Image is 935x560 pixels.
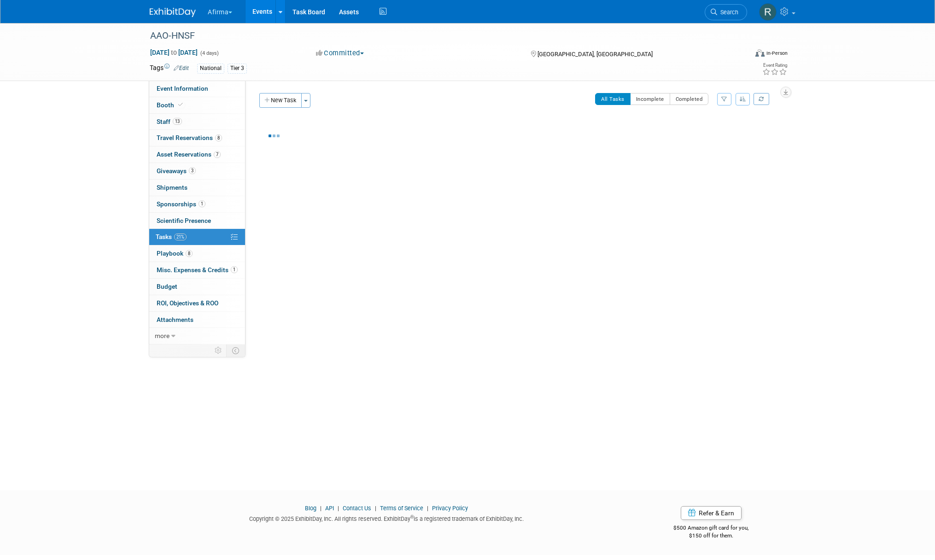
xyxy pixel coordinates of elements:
div: $500 Amazon gift card for you, [637,518,786,539]
span: to [169,49,178,56]
a: Scientific Presence [149,213,245,229]
span: Asset Reservations [157,151,221,158]
span: Tasks [156,233,187,240]
span: | [425,505,431,512]
span: | [335,505,341,512]
td: Toggle Event Tabs [227,344,245,356]
span: (4 days) [199,50,219,56]
span: 8 [215,134,222,141]
button: Completed [670,93,709,105]
a: Event Information [149,81,245,97]
div: National [197,64,224,73]
a: Terms of Service [380,505,423,512]
button: All Tasks [595,93,631,105]
span: | [318,505,324,512]
span: more [155,332,169,339]
div: $150 off for them. [637,532,786,540]
button: Incomplete [630,93,670,105]
span: 3 [189,167,196,174]
span: Search [717,9,738,16]
a: Contact Us [343,505,371,512]
span: Playbook [157,250,193,257]
a: Playbook8 [149,245,245,262]
div: In-Person [766,50,788,57]
td: Tags [150,63,189,74]
a: API [325,505,334,512]
span: ROI, Objectives & ROO [157,299,218,307]
a: Shipments [149,180,245,196]
span: Budget [157,283,177,290]
a: Edit [174,65,189,71]
a: Budget [149,279,245,295]
img: Format-Inperson.png [755,49,765,57]
span: | [373,505,379,512]
div: Tier 3 [228,64,247,73]
a: Misc. Expenses & Credits1 [149,262,245,278]
a: Giveaways3 [149,163,245,179]
span: 1 [231,266,238,273]
a: Asset Reservations7 [149,146,245,163]
img: Randi LeBoyer [759,3,777,21]
a: Travel Reservations8 [149,130,245,146]
a: Search [705,4,747,20]
a: Privacy Policy [432,505,468,512]
span: 1 [199,200,205,207]
span: Sponsorships [157,200,205,208]
img: loading... [269,134,280,137]
span: Giveaways [157,167,196,175]
a: Refer & Earn [681,506,742,520]
span: Booth [157,101,185,109]
div: Event Rating [762,63,787,68]
a: Sponsorships1 [149,196,245,212]
a: Refresh [754,93,769,105]
span: 21% [174,233,187,240]
span: Travel Reservations [157,134,222,141]
span: Attachments [157,316,193,323]
td: Personalize Event Tab Strip [210,344,227,356]
sup: ® [410,514,414,519]
a: Tasks21% [149,229,245,245]
span: Event Information [157,85,208,92]
a: Staff13 [149,114,245,130]
a: more [149,328,245,344]
span: Misc. Expenses & Credits [157,266,238,274]
a: Blog [305,505,316,512]
a: Attachments [149,312,245,328]
span: 8 [186,250,193,257]
span: 13 [173,118,182,125]
div: Copyright © 2025 ExhibitDay, Inc. All rights reserved. ExhibitDay is a registered trademark of Ex... [150,513,623,523]
button: New Task [259,93,302,108]
span: Shipments [157,184,187,191]
span: 7 [214,151,221,158]
a: ROI, Objectives & ROO [149,295,245,311]
span: Staff [157,118,182,125]
span: [DATE] [DATE] [150,48,198,57]
span: Scientific Presence [157,217,211,224]
button: Committed [313,48,368,58]
i: Booth reservation complete [178,102,183,107]
span: [GEOGRAPHIC_DATA], [GEOGRAPHIC_DATA] [538,51,653,58]
div: AAO-HNSF [147,28,733,44]
img: ExhibitDay [150,8,196,17]
div: Event Format [693,48,788,62]
a: Booth [149,97,245,113]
